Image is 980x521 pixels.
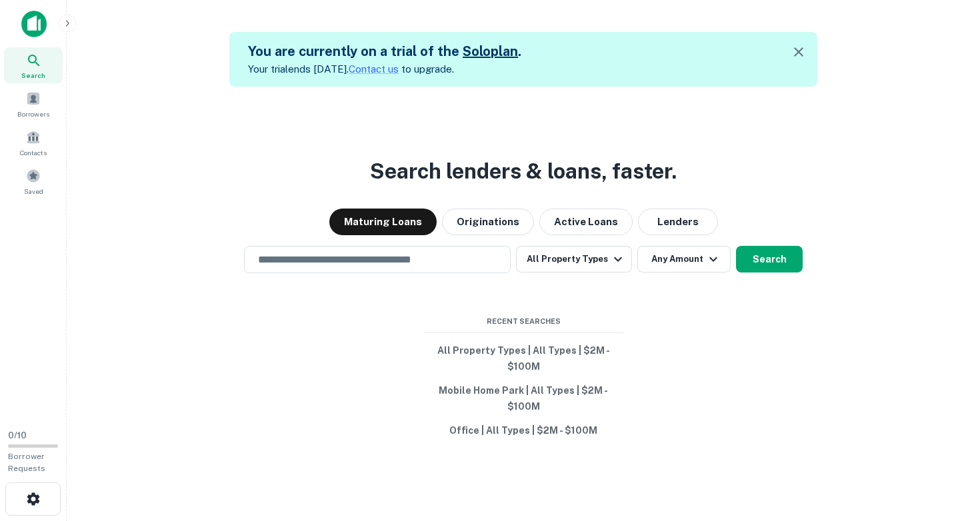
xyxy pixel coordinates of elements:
[17,109,49,119] span: Borrowers
[21,11,47,37] img: capitalize-icon.png
[736,246,803,272] button: Search
[442,209,534,235] button: Originations
[329,209,437,235] button: Maturing Loans
[423,316,623,327] span: Recent Searches
[4,163,63,199] a: Saved
[637,246,731,272] button: Any Amount
[8,452,45,473] span: Borrower Requests
[21,70,45,81] span: Search
[516,246,632,272] button: All Property Types
[463,43,518,59] a: Soloplan
[370,155,677,187] h3: Search lenders & loans, faster.
[4,47,63,83] a: Search
[248,41,521,61] h5: You are currently on a trial of the .
[248,61,521,77] p: Your trial ends [DATE]. to upgrade.
[423,378,623,418] button: Mobile Home Park | All Types | $2M - $100M
[913,414,980,478] iframe: Chat Widget
[423,418,623,442] button: Office | All Types | $2M - $100M
[638,209,718,235] button: Lenders
[4,86,63,122] a: Borrowers
[423,338,623,378] button: All Property Types | All Types | $2M - $100M
[24,186,43,197] span: Saved
[20,147,47,158] span: Contacts
[349,63,399,75] a: Contact us
[8,430,27,440] span: 0 / 10
[539,209,633,235] button: Active Loans
[4,125,63,161] a: Contacts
